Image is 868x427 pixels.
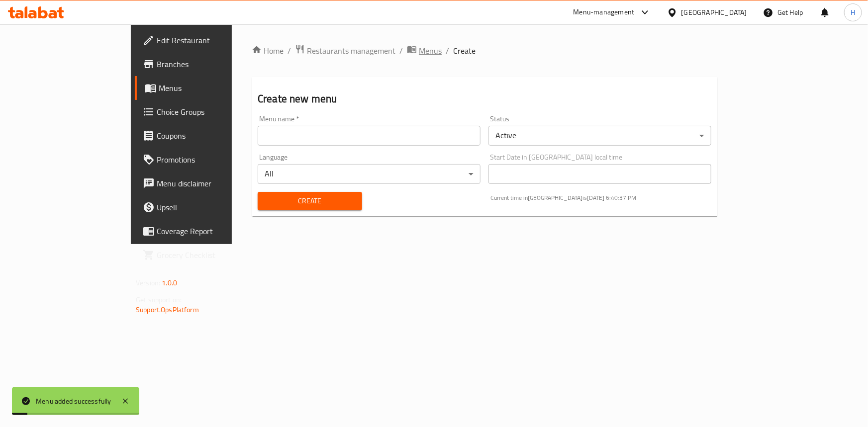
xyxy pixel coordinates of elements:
[490,193,711,202] p: Current time in [GEOGRAPHIC_DATA] is [DATE] 6:40:37 PM
[574,6,635,18] div: Menu-management
[135,148,276,171] a: Promotions
[295,44,395,57] a: Restaurants management
[136,293,182,306] span: Get support on:
[136,303,199,316] a: Support.OpsPlatform
[419,45,442,57] span: Menus
[135,243,276,267] a: Grocery Checklist
[258,164,481,184] div: All
[136,276,160,289] span: Version:
[157,130,268,142] span: Coupons
[135,28,276,52] a: Edit Restaurant
[135,52,276,76] a: Branches
[399,45,403,57] li: /
[135,195,276,219] a: Upsell
[157,154,268,166] span: Promotions
[446,45,449,57] li: /
[157,58,268,70] span: Branches
[258,91,711,106] h2: Create new menu
[407,44,442,57] a: Menus
[36,396,111,407] div: Menu added successfully
[135,76,276,100] a: Menus
[288,45,291,57] li: /
[157,249,268,261] span: Grocery Checklist
[135,171,276,195] a: Menu disclaimer
[453,45,476,57] span: Create
[266,195,354,207] span: Create
[307,45,395,57] span: Restaurants management
[157,201,268,213] span: Upsell
[159,82,268,94] span: Menus
[258,126,481,146] input: Please enter Menu name
[157,34,268,46] span: Edit Restaurant
[851,7,855,18] span: H
[488,126,711,146] div: Active
[157,177,268,189] span: Menu disclaimer
[162,276,177,289] span: 1.0.0
[258,192,362,210] button: Create
[252,44,717,57] nav: breadcrumb
[135,100,276,124] a: Choice Groups
[681,7,747,18] div: [GEOGRAPHIC_DATA]
[135,219,276,243] a: Coverage Report
[157,106,268,118] span: Choice Groups
[135,124,276,148] a: Coupons
[157,225,268,237] span: Coverage Report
